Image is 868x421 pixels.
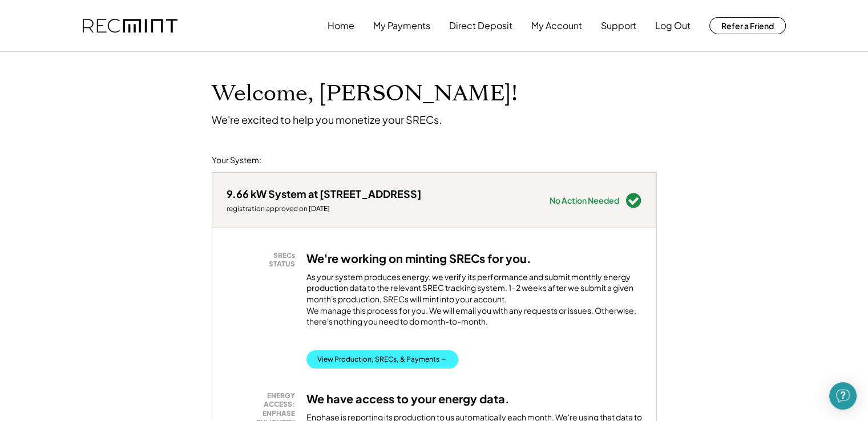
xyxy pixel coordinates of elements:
h3: We're working on minting SRECs for you. [306,251,531,266]
button: View Production, SRECs, & Payments → [306,350,458,369]
div: Open Intercom Messenger [829,382,857,410]
button: Direct Deposit [449,14,512,37]
div: SRECs STATUS [232,251,295,269]
div: As your system produces energy, we verify its performance and submit monthly energy production da... [306,272,642,333]
button: Log Out [655,14,691,37]
h3: We have access to your energy data. [306,391,510,406]
button: Refer a Friend [709,17,786,34]
div: registration approved on [DATE] [227,204,421,213]
div: We're excited to help you monetize your SRECs. [212,113,442,126]
button: Home [328,14,354,37]
button: Support [601,14,636,37]
h1: Welcome, [PERSON_NAME]! [212,80,518,107]
img: recmint-logotype%403x.png [83,19,177,33]
div: No Action Needed [550,196,619,204]
button: My Account [531,14,582,37]
div: Your System: [212,155,261,166]
button: My Payments [373,14,430,37]
div: 9.66 kW System at [STREET_ADDRESS] [227,187,421,200]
